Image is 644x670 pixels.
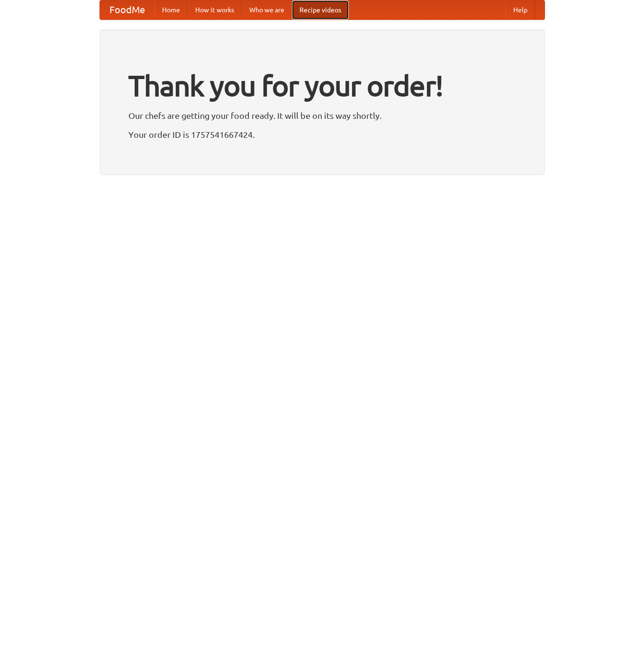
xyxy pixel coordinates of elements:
[506,0,535,19] a: Help
[188,0,242,19] a: How it works
[292,0,349,19] a: Recipe videos
[242,0,292,19] a: Who we are
[154,0,188,19] a: Home
[128,108,516,123] p: Our chefs are getting your food ready. It will be on its way shortly.
[128,63,516,108] h1: Thank you for your order!
[100,0,154,19] a: FoodMe
[128,127,516,142] p: Your order ID is 1757541667424.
